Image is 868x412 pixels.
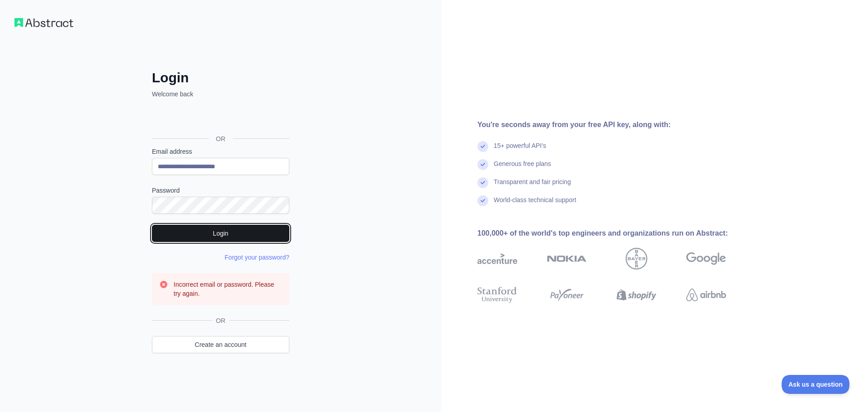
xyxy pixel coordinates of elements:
[152,225,289,242] button: Login
[617,285,656,305] img: shopify
[494,141,546,159] div: 15+ powerful API's
[686,248,726,270] img: google
[782,375,850,394] iframe: Toggle Customer Support
[477,177,488,188] img: check mark
[477,285,517,305] img: stanford university
[494,159,551,177] div: Generous free plans
[209,134,233,143] span: OR
[152,336,289,353] a: Create an account
[225,254,289,261] a: Forgot your password?
[494,195,576,213] div: World-class technical support
[477,248,517,270] img: accenture
[152,70,289,86] h2: Login
[547,248,587,270] img: nokia
[212,316,229,325] span: OR
[477,159,488,170] img: check mark
[494,177,571,195] div: Transparent and fair pricing
[147,109,292,128] iframe: Sign in with Google Button
[477,141,488,152] img: check mark
[14,18,73,27] img: Workflow
[477,195,488,206] img: check mark
[547,285,587,305] img: payoneer
[626,248,647,270] img: bayer
[477,119,755,130] div: You're seconds away from your free API key, along with:
[152,147,289,156] label: Email address
[152,90,289,99] p: Welcome back
[152,186,289,195] label: Password
[686,285,726,305] img: airbnb
[477,228,755,239] div: 100,000+ of the world's top engineers and organizations run on Abstract:
[174,280,282,298] h3: Incorrect email or password. Please try again.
